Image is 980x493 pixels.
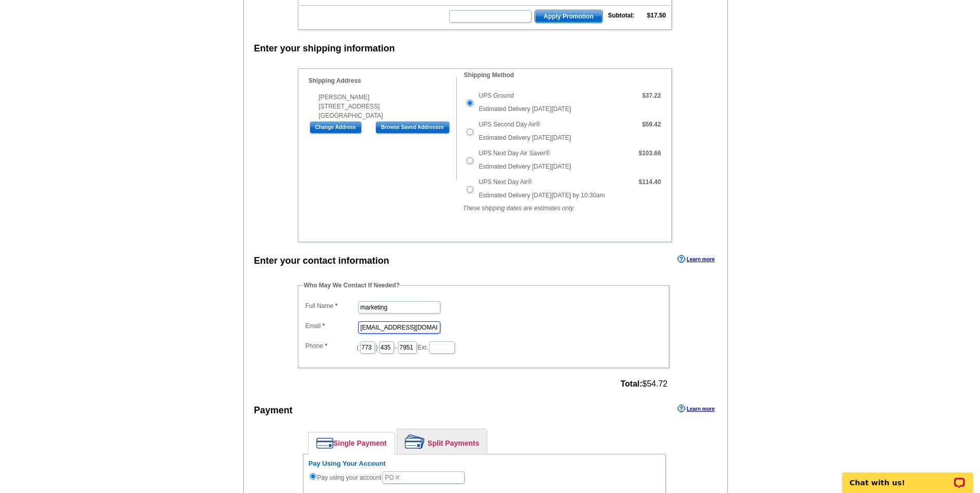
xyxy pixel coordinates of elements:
[479,192,605,199] span: Estimated Delivery [DATE][DATE] by 10:30am
[678,255,715,263] a: Learn more
[309,460,660,485] div: Pay using your account
[479,120,541,129] label: UPS Second Day Air®
[303,281,401,290] legend: Who May We Contact If Needed?
[254,254,389,268] div: Enter your contact information
[463,205,575,212] em: These shipping dates are estimates only.
[463,70,515,80] legend: Shipping Method
[534,10,603,23] button: Apply Promotion
[479,149,550,158] label: UPS Next Day Air Saver®
[382,471,465,484] input: PO #:
[306,321,357,331] label: Email
[642,121,661,128] strong: $59.42
[620,379,667,389] span: $54.72
[638,150,661,157] strong: $103.66
[310,121,362,134] input: Change Address
[309,77,456,84] h4: Shipping Address
[642,92,661,99] strong: $37.22
[835,461,980,493] iframe: LiveChat chat widget
[405,434,425,449] img: split-payment.png
[316,437,333,449] img: single-payment.png
[397,429,487,454] a: Split Payments
[608,12,635,19] strong: Subtotal:
[479,105,571,113] span: Estimated Delivery [DATE][DATE]
[306,301,357,311] label: Full Name
[479,163,571,170] span: Estimated Delivery [DATE][DATE]
[678,405,715,413] a: Learn more
[376,121,450,134] input: Browse Saved Addresses
[309,460,660,468] h6: Pay Using Your Account
[620,379,642,388] strong: Total:
[309,93,456,120] div: [PERSON_NAME] [STREET_ADDRESS] [GEOGRAPHIC_DATA]
[479,177,532,187] label: UPS Next Day Air®
[254,404,293,417] div: Payment
[638,178,661,186] strong: $114.40
[647,12,666,19] strong: $17.50
[303,339,664,355] dd: ( ) - Ext.
[254,42,395,56] div: Enter your shipping information
[309,432,395,454] a: Single Payment
[306,341,357,351] label: Phone
[479,91,514,100] label: UPS Ground
[479,134,571,141] span: Estimated Delivery [DATE][DATE]
[535,10,602,23] span: Apply Promotion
